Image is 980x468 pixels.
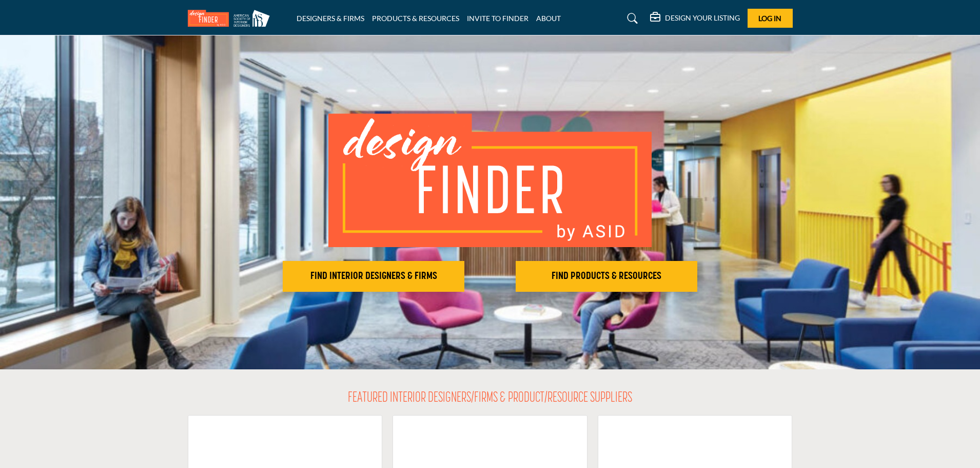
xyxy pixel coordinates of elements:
[617,10,644,27] a: Search
[467,14,528,23] a: INVITE TO FINDER
[286,270,461,283] h2: FIND INTERIOR DESIGNERS & FIRMS
[283,261,464,292] button: FIND INTERIOR DESIGNERS & FIRMS
[748,9,793,28] button: Log In
[516,261,697,292] button: FIND PRODUCTS & RESOURCES
[188,10,275,27] img: Site Logo
[650,12,740,25] div: DESIGN YOUR LISTING
[328,114,652,247] img: image
[519,270,694,283] h2: FIND PRODUCTS & RESOURCES
[536,14,561,23] a: ABOUT
[665,13,740,23] h5: DESIGN YOUR LISTING
[758,14,781,23] span: Log In
[297,14,364,23] a: DESIGNERS & FIRMS
[372,14,459,23] a: PRODUCTS & RESOURCES
[348,390,632,407] h2: FEATURED INTERIOR DESIGNERS/FIRMS & PRODUCT/RESOURCE SUPPLIERS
